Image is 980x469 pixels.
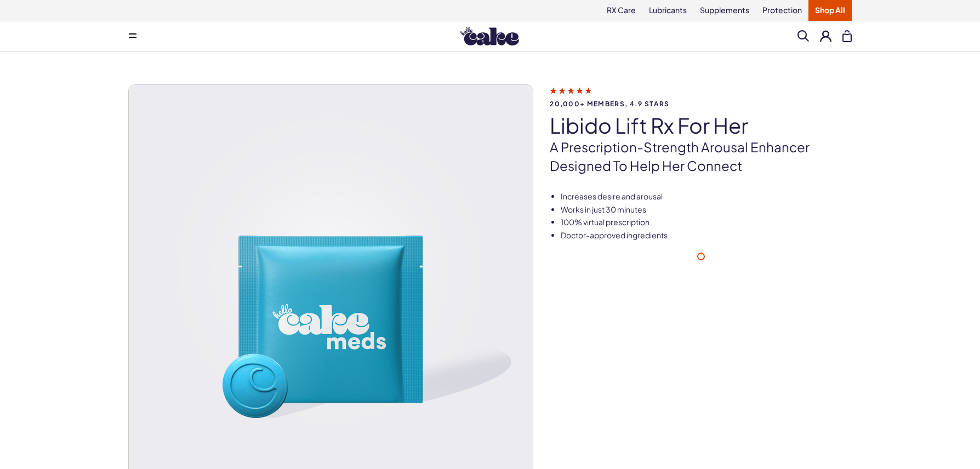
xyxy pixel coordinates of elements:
[561,204,852,215] li: Works in just 30 minutes
[561,230,852,241] li: Doctor-approved ingredients
[561,217,852,228] li: 100% virtual prescription
[460,27,519,45] img: Hello Cake
[550,114,852,137] h1: Libido Lift Rx For Her
[550,85,852,107] a: 20,000+ members, 4.9 stars
[550,138,852,175] p: A prescription-strength arousal enhancer designed to help her connect
[561,191,852,202] li: Increases desire and arousal
[550,100,852,107] span: 20,000+ members, 4.9 stars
